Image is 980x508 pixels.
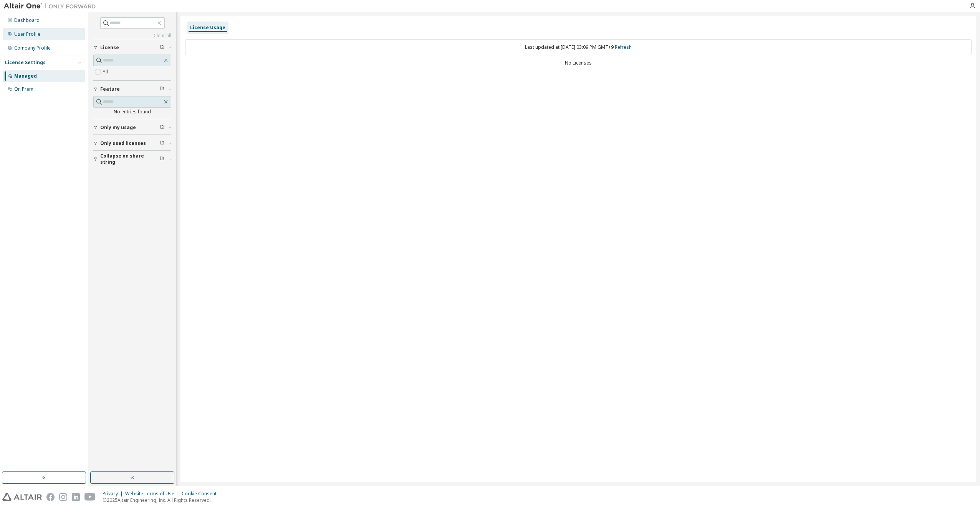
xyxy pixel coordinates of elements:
[100,86,120,92] span: Feature
[2,493,42,501] img: altair_logo.svg
[103,497,221,503] p: © 2025 Altair Engineering, Inc. All Rights Reserved.
[93,151,171,168] button: Collapse on share string
[103,67,109,76] label: All
[14,17,40,23] div: Dashboard
[160,86,164,92] span: Clear filter
[160,125,164,131] span: Clear filter
[185,39,972,55] div: Last updated at: [DATE] 03:09 PM GMT+9
[5,60,46,66] div: License Settings
[182,491,221,497] div: Cookie Consent
[14,45,51,51] div: Company Profile
[14,86,33,92] div: On Prem
[14,31,40,37] div: User Profile
[125,491,182,497] div: Website Terms of Use
[93,135,171,152] button: Only used licenses
[100,140,146,146] span: Only used licenses
[93,33,171,39] a: Clear all
[100,125,136,131] span: Only my usage
[72,493,80,501] img: linkedin.svg
[93,119,171,136] button: Only my usage
[14,73,37,79] div: Managed
[93,39,171,56] button: License
[100,45,119,51] span: License
[4,2,100,10] img: Altair One
[190,25,225,31] div: License Usage
[93,81,171,98] button: Feature
[615,44,632,50] a: Refresh
[185,60,972,66] div: No Licenses
[46,493,55,501] img: facebook.svg
[100,153,160,165] span: Collapse on share string
[160,156,164,162] span: Clear filter
[93,109,171,115] div: No entries found
[59,493,67,501] img: instagram.svg
[160,140,164,146] span: Clear filter
[160,45,164,51] span: Clear filter
[84,493,96,501] img: youtube.svg
[103,491,125,497] div: Privacy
